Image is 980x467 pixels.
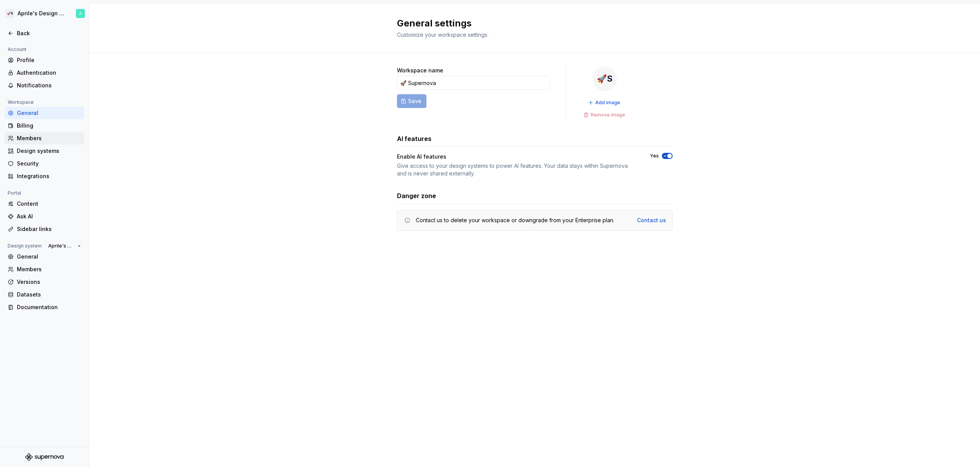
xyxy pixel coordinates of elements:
span: Customize your workspace settings. [397,31,488,38]
span: Aprile's Design System [48,243,75,249]
a: Security [5,157,84,170]
a: Authentication [5,67,84,79]
label: Workspace name [397,67,443,74]
div: Billing [17,122,81,129]
a: Contact us [637,216,666,224]
a: Datasets [5,288,84,301]
h2: General settings [397,17,663,29]
div: General [17,109,81,117]
div: Security [17,160,81,167]
div: Portal [5,188,24,198]
div: Aprile's Design System [18,10,67,17]
div: Account [5,45,29,54]
div: 🚀S [5,9,15,18]
div: 🚀S [593,67,617,91]
a: Members [5,132,84,144]
h3: AI features [397,134,431,143]
img: Artem [76,9,85,18]
a: Ask AI [5,210,84,223]
div: Notifications [17,82,81,89]
div: Members [17,265,81,273]
a: Content [5,198,84,210]
a: Members [5,263,84,275]
div: Content [17,200,81,208]
div: Workspace [5,98,37,107]
a: Integrations [5,170,84,182]
a: Sidebar links [5,223,84,235]
a: Versions [5,276,84,288]
div: Members [17,134,81,142]
div: Versions [17,278,81,286]
a: Back [5,27,84,39]
div: Contact us to delete your workspace or downgrade from your Enterprise plan. [416,216,614,224]
a: Billing [5,120,84,132]
div: Authentication [17,69,81,77]
div: Design system [5,241,45,251]
a: General [5,107,84,119]
a: Notifications [5,79,84,92]
div: Back [17,29,81,37]
a: General [5,251,84,263]
div: Profile [17,56,81,64]
button: 🚀SAprile's Design SystemArtem [2,5,87,22]
button: Add image [586,97,624,108]
a: Documentation [5,301,84,313]
div: Ask AI [17,213,81,220]
a: Design systems [5,145,84,157]
h3: Danger zone [397,191,436,200]
div: Design systems [17,147,81,155]
div: Enable AI features [397,153,446,161]
span: Add image [595,100,620,106]
div: Documentation [17,303,81,311]
div: Give access to your design systems to power AI features. Your data stays within Supernova and is ... [397,162,636,177]
div: Integrations [17,172,81,180]
label: Yes [650,153,659,159]
svg: Supernova Logo [25,453,64,461]
div: General [17,253,81,261]
div: Datasets [17,291,81,298]
a: Profile [5,54,84,66]
div: Sidebar links [17,225,81,233]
